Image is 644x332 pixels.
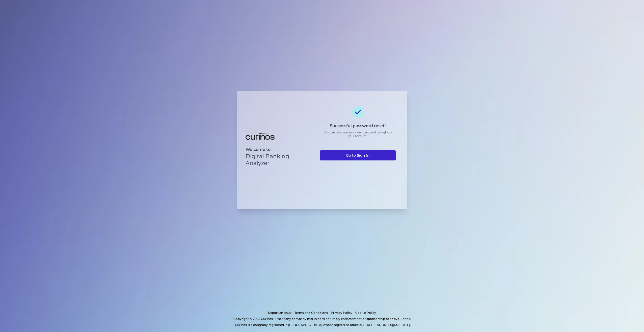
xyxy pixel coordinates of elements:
[246,153,300,167] p: Digital Banking Analyzer
[26,322,619,328] p: Curinos is a company registered in [GEOGRAPHIC_DATA] whose registered office is [STREET_ADDRESS][...
[331,310,352,316] a: Privacy Policy
[320,150,396,160] a: Go to Sign In
[320,131,396,138] p: You can now use your new password to login to your account.
[330,123,386,128] h3: Successful password reset!
[355,310,376,316] a: Cookie Policy
[268,310,291,316] a: Report an issue
[246,147,300,152] p: Welcome to
[294,310,328,316] a: Terms and Conditions
[246,133,275,140] img: Digital Banking Analyzer
[25,316,619,322] p: Copyright © 2025 Curinos | Use of any company marks does not imply endorsement or sponsorship of ...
